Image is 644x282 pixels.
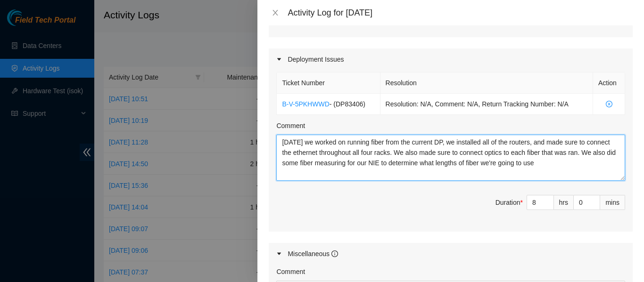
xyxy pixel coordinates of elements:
[276,251,282,257] span: caret-right
[282,100,329,108] a: B-V-5PKHWWD
[331,250,338,257] span: info-circle
[272,9,279,16] span: close
[593,73,625,94] th: Action
[600,195,625,210] div: mins
[277,73,380,94] th: Ticket Number
[276,56,282,62] span: caret-right
[380,94,593,115] td: Resolution: N/A, Comment: N/A, Return Tracking Number: N/A
[276,135,625,181] textarea: Comment
[330,100,365,108] span: - ( DP83406 )
[276,121,305,131] label: Comment
[269,8,282,17] button: Close
[598,101,619,107] span: close-circle
[269,48,633,70] div: Deployment Issues
[554,195,574,210] div: hrs
[276,266,305,277] label: Comment
[495,197,523,208] div: Duration
[288,8,633,18] div: Activity Log for [DATE]
[380,73,593,94] th: Resolution
[269,243,633,265] div: Miscellaneous info-circle
[288,249,338,259] div: Miscellaneous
